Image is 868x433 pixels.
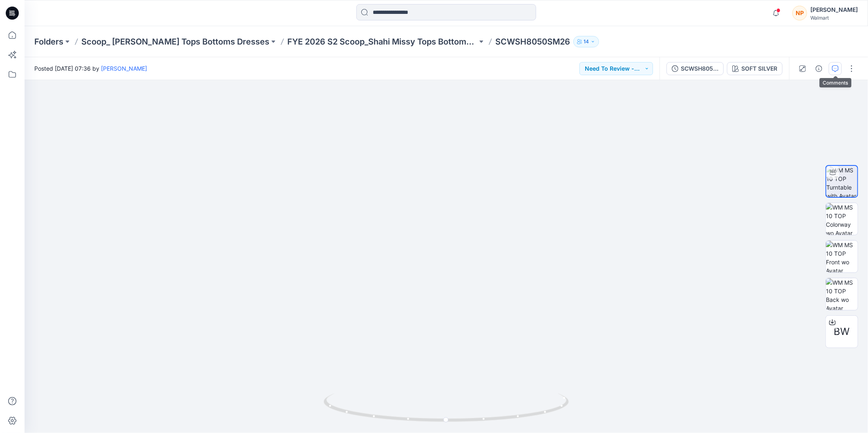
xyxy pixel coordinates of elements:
button: Details [812,62,825,75]
p: 14 [584,37,589,46]
img: WM MS 10 TOP Front wo Avatar [826,241,858,272]
img: WM MS 10 TOP Colorway wo Avatar [826,203,858,235]
div: NP [792,6,807,20]
div: SCWSH8050SM26 [681,64,718,73]
p: SCWSH8050SM26 [495,36,570,47]
button: SCWSH8050SM26 [667,62,724,75]
div: SOFT SILVER [741,64,777,73]
img: WM MS 10 TOP Turntable with Avatar [826,166,857,197]
span: BW [834,324,850,339]
div: [PERSON_NAME] [810,5,858,15]
a: Folders [34,36,63,47]
img: WM MS 10 TOP Back wo Avatar [826,278,858,310]
div: Walmart [810,15,858,21]
button: 14 [573,36,599,47]
img: eyJhbGciOiJIUzI1NiIsImtpZCI6IjAiLCJzbHQiOiJzZXMiLCJ0eXAiOiJKV1QifQ.eyJkYXRhIjp7InR5cGUiOiJzdG9yYW... [212,22,681,433]
a: FYE 2026 S2 Scoop_Shahi Missy Tops Bottoms Dresses Board [287,36,477,47]
span: Posted [DATE] 07:36 by [34,64,147,73]
a: Scoop_ [PERSON_NAME] Tops Bottoms Dresses [81,36,269,47]
a: [PERSON_NAME] [101,65,147,72]
button: SOFT SILVER [727,62,783,75]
